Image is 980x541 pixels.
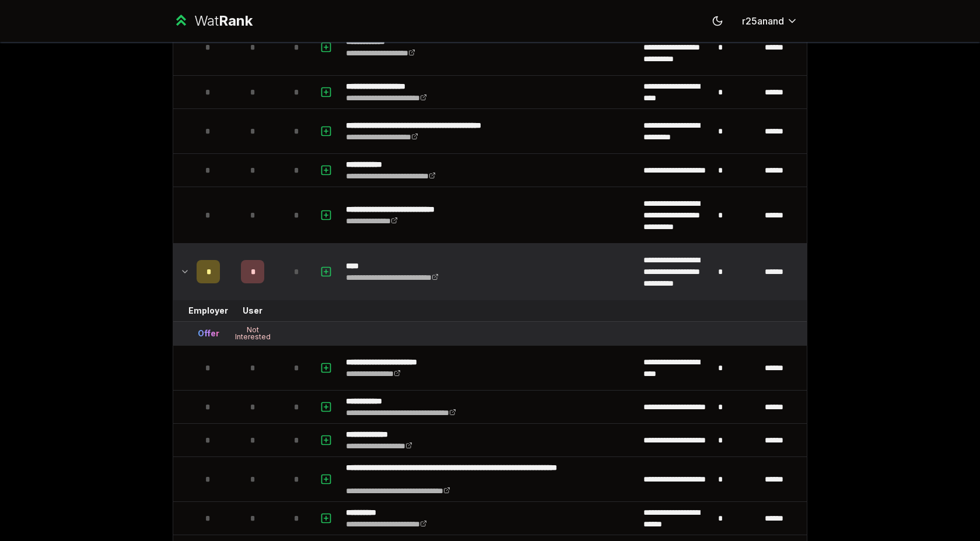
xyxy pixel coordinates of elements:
[173,12,253,30] a: WatRank
[219,12,253,29] span: Rank
[192,300,225,321] td: Employer
[733,10,807,31] button: r25anand
[225,300,281,321] td: User
[742,14,784,28] span: r25anand
[229,326,276,340] div: Not Interested
[194,12,253,30] div: Wat
[198,328,219,339] div: Offer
